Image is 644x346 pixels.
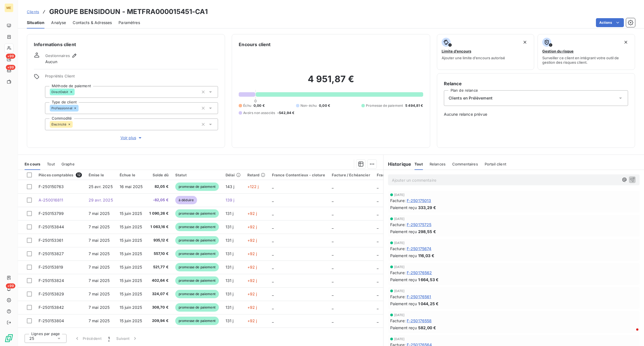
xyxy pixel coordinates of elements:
button: Voir plus [45,135,218,141]
span: 557,10 € [149,251,169,257]
span: _ [332,278,333,283]
span: DirectDebit [51,90,68,94]
span: [DATE] [394,241,405,245]
div: Solde dû [149,173,169,177]
h6: Informations client [34,41,218,48]
span: Aucune relance prévue [444,112,628,117]
span: _ [332,305,333,310]
span: _ [332,251,333,256]
span: 7 mai 2025 [89,251,110,256]
span: _ [272,211,274,216]
div: France Contentieux - cloture [272,173,325,177]
span: Facture : [390,198,406,203]
span: 308,70 € [149,305,169,310]
span: F-250153827 [39,251,64,256]
span: Graphe [61,162,75,166]
span: promesse de paiement [175,209,219,218]
span: F-250153842 [39,305,64,310]
span: _ [377,305,378,310]
span: Paramètres [119,20,140,25]
span: 7 mai 2025 [89,211,110,216]
img: Logo LeanPay [4,334,13,343]
span: promesse de paiement [175,317,219,325]
span: _ [332,292,333,296]
div: Pièces comptables [39,172,82,177]
div: Facture / Echéancier [332,173,370,177]
span: 1 664,53 € [418,277,439,283]
span: promesse de paiement [175,223,219,231]
a: Clients [27,9,39,15]
span: F-250153804 [39,318,64,323]
span: 15 juin 2025 [120,251,142,256]
span: Paiement reçu [390,325,417,331]
span: 0,00 € [254,103,265,108]
span: +92 j [247,278,257,283]
span: -82,05 € [149,197,169,203]
button: 1 [105,333,113,344]
button: Limite d’encoursAjouter une limite d’encours autorisé [437,34,534,70]
span: Facture : [390,222,406,227]
span: 131 j [226,265,234,269]
span: +92 j [247,292,257,296]
span: +92 j [247,318,257,323]
span: 7 mai 2025 [89,224,110,229]
span: _ [272,278,274,283]
span: +122 j [247,184,259,189]
span: F-250176562 [407,270,432,276]
span: 15 juin 2025 [120,305,142,310]
span: F-250176558 [407,318,432,324]
span: Relances [430,162,446,166]
span: _ [377,198,378,202]
span: 5 494,81 € [405,103,423,108]
span: Clients en Prélèvement [449,95,493,101]
span: 15 juin 2025 [120,318,142,323]
span: +99 [6,54,15,59]
span: 12 [76,172,82,177]
span: +99 [6,283,15,288]
span: Facture : [390,294,406,300]
span: En cours [25,162,40,166]
span: à déduire [175,196,197,204]
span: Gestion du risque [542,49,574,53]
span: _ [272,318,274,323]
span: +92 j [247,251,257,256]
span: _ [377,278,378,283]
button: Actions [596,18,624,27]
span: F-250153824 [39,278,64,283]
span: Portail client [485,162,506,166]
span: 402,64 € [149,278,169,283]
span: _ [272,251,274,256]
span: Voir plus [120,135,143,141]
h6: Historique [383,161,411,167]
span: Commentaires [452,162,478,166]
span: Électricité [51,123,67,126]
span: Échu [243,103,251,108]
span: 25 [29,336,34,341]
span: _ [332,265,333,269]
span: [DATE] [394,337,405,341]
span: 7 mai 2025 [89,318,110,323]
span: promesse de paiement [175,276,219,285]
input: Ajouter une valeur [79,106,83,111]
div: Émise le [89,173,113,177]
span: +92 j [247,238,257,243]
span: 7 mai 2025 [89,305,110,310]
span: promesse de paiement [175,236,219,245]
div: France Contentieux - ouverture [377,173,435,177]
span: F-250175674 [407,246,432,252]
span: 15 juin 2025 [120,265,142,269]
span: 15 juin 2025 [120,224,142,229]
h3: GROUPE BENSIDOUN - METFRA000015451-CA1 [49,7,208,17]
span: Clients [27,10,39,14]
span: Analyse [51,20,66,25]
span: 25 avr. 2025 [89,184,113,189]
button: Gestion du risqueSurveiller ce client en intégrant votre outil de gestion des risques client. [538,34,635,70]
span: +92 j [247,305,257,310]
span: 0,00 € [319,103,330,108]
span: _ [272,238,274,243]
span: 131 j [226,211,234,216]
span: Gestionnaires [45,53,70,58]
span: A-250016811 [39,198,63,202]
span: Paiement reçu [390,205,417,210]
span: -542,94 € [277,110,294,115]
